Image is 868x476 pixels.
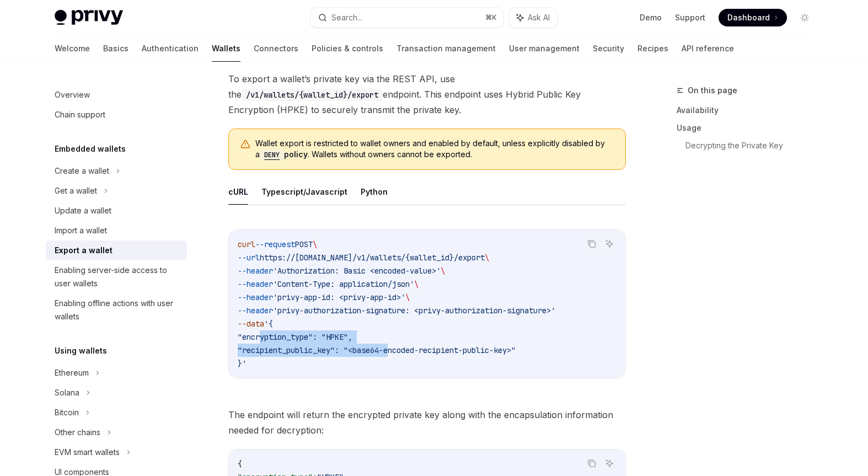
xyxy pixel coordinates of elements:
a: Security [593,35,624,62]
span: { [238,459,242,469]
span: 'privy-app-id: <privy-app-id>' [273,292,405,302]
div: Other chains [55,426,100,439]
div: Enabling offline actions with user wallets [55,297,180,323]
div: Get a wallet [55,184,97,197]
a: Wallets [212,35,240,62]
span: https://[DOMAIN_NAME]/v1/wallets/{wallet_id}/export [260,253,485,263]
span: The endpoint will return the encrypted private key along with the encapsulation information neede... [228,407,626,438]
div: Export a wallet [55,244,112,257]
span: Wallet export is restricted to wallet owners and enabled by default, unless explicitly disabled b... [255,138,614,161]
span: POST [295,239,313,249]
span: }' [238,359,247,368]
span: --url [238,253,260,263]
a: API reference [682,35,734,62]
h5: Embedded wallets [55,142,126,156]
a: Availability [677,101,822,119]
span: \ [414,279,419,289]
div: Ethereum [55,366,89,379]
a: Recipes [637,35,668,62]
div: Bitcoin [55,406,79,419]
span: On this page [688,84,737,97]
a: Support [675,12,705,23]
div: Import a wallet [55,224,107,237]
span: Dashboard [727,12,770,23]
div: Chain support [55,108,105,121]
span: "recipient_public_key": "<base64-encoded-recipient-public-key>" [238,345,516,355]
div: Search... [331,11,362,24]
div: Solana [55,386,79,399]
span: 'Content-Type: application/json' [273,279,414,289]
a: Overview [46,85,187,105]
div: Create a wallet [55,164,109,178]
button: Python [361,179,388,205]
span: ⌘ K [485,13,497,22]
a: Transaction management [397,35,496,62]
a: Connectors [254,35,298,62]
span: 'privy-authorization-signature: <privy-authorization-signature>' [273,306,555,315]
button: Search...⌘K [310,8,503,28]
button: cURL [228,179,248,205]
div: Update a wallet [55,204,111,217]
span: To export a wallet’s private key via the REST API, use the endpoint. This endpoint uses Hybrid Pu... [228,71,626,117]
span: --header [238,266,273,276]
a: User management [509,35,580,62]
a: Export a wallet [46,240,187,260]
span: Ask AI [528,12,550,23]
span: \ [313,239,317,249]
span: curl [238,239,255,249]
img: light logo [55,10,123,25]
a: Usage [677,119,822,137]
span: --header [238,306,273,315]
button: Ask AI [602,237,617,251]
a: Import a wallet [46,221,187,240]
button: Toggle dark mode [796,9,813,26]
a: Policies & controls [312,35,383,62]
button: Ask AI [602,456,617,470]
span: --request [255,239,295,249]
span: \ [485,253,489,263]
button: Copy the contents from the code block [585,456,599,470]
a: Update a wallet [46,201,187,221]
a: Welcome [55,35,90,62]
span: '{ [264,319,273,329]
div: Overview [55,88,90,101]
a: DENYpolicy [260,149,308,159]
span: --data [238,319,264,329]
button: Copy the contents from the code block [585,237,599,251]
span: \ [405,292,410,302]
span: --header [238,292,273,302]
code: DENY [260,149,284,161]
a: Enabling server-side access to user wallets [46,260,187,293]
svg: Warning [240,139,251,150]
a: Decrypting the Private Key [685,137,822,154]
div: Enabling server-side access to user wallets [55,264,180,290]
a: Enabling offline actions with user wallets [46,293,187,327]
h5: Using wallets [55,344,107,357]
span: \ [441,266,445,276]
a: Chain support [46,105,187,125]
div: EVM smart wallets [55,446,120,459]
code: /v1/wallets/{wallet_id}/export [242,89,383,101]
span: --header [238,279,273,289]
a: Basics [103,35,128,62]
a: Demo [640,12,662,23]
a: Dashboard [719,9,787,26]
span: "encryption_type": "HPKE", [238,332,352,342]
span: 'Authorization: Basic <encoded-value>' [273,266,441,276]
button: Ask AI [509,8,558,28]
a: Authentication [142,35,199,62]
button: Typescript/Javascript [261,179,347,205]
